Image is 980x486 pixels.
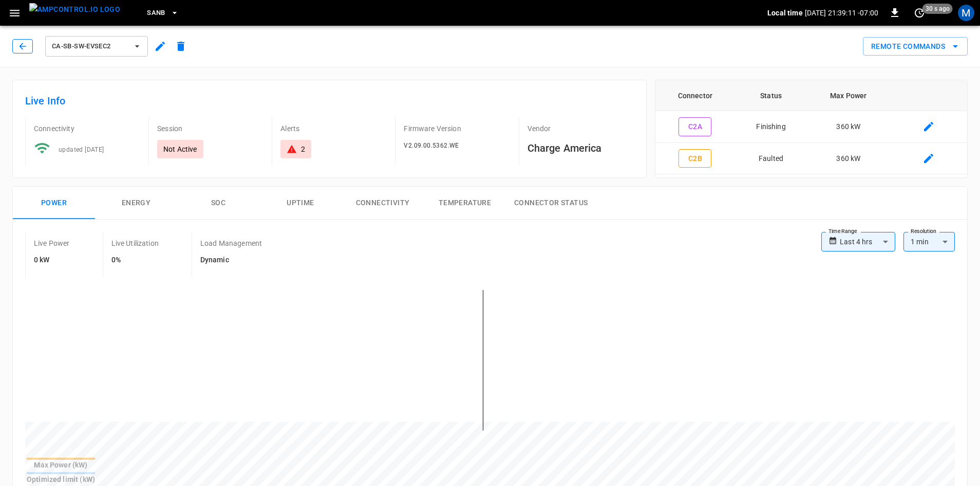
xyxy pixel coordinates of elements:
[34,123,140,134] p: Connectivity
[903,232,955,251] div: 1 min
[404,123,510,134] p: Firmware Version
[200,238,262,248] p: Load Management
[29,3,120,16] img: ampcontrol.io logo
[958,5,974,21] div: profile-icon
[807,80,890,111] th: Max Power
[280,123,387,134] p: Alerts
[177,187,259,220] button: SOC
[863,37,968,56] button: Remote Commands
[655,80,967,174] table: connector table
[45,36,148,57] button: ca-sb-sw-evseC2
[679,149,711,168] button: C2B
[157,123,263,134] p: Session
[342,187,424,220] button: Connectivity
[259,187,342,220] button: Uptime
[34,255,70,266] h6: 0 kW
[527,123,634,134] p: Vendor
[34,238,70,248] p: Live Power
[147,7,165,19] span: SanB
[922,4,953,14] span: 30 s ago
[805,8,878,18] p: [DATE] 21:39:11 -07:00
[52,41,128,52] span: ca-sb-sw-evseC2
[143,3,183,23] button: SanB
[679,117,711,136] button: C2A
[828,227,857,236] label: Time Range
[95,187,177,220] button: Energy
[735,143,807,175] td: Faulted
[840,232,895,251] div: Last 4 hrs
[163,144,197,154] p: Not Active
[13,187,95,220] button: Power
[404,142,459,149] span: V2.09.00.5362.WE
[735,111,807,143] td: Finishing
[25,93,634,109] h6: Live Info
[111,238,159,248] p: Live Utilization
[301,144,305,154] div: 2
[911,5,928,21] button: set refresh interval
[506,187,596,220] button: Connector Status
[863,37,968,56] div: remote commands options
[807,143,890,175] td: 360 kW
[911,227,936,236] label: Resolution
[767,8,803,18] p: Local time
[111,255,159,266] h6: 0%
[200,255,262,266] h6: Dynamic
[59,146,104,153] span: updated [DATE]
[424,187,506,220] button: Temperature
[735,80,807,111] th: Status
[655,80,735,111] th: Connector
[807,111,890,143] td: 360 kW
[527,140,634,156] h6: Charge America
